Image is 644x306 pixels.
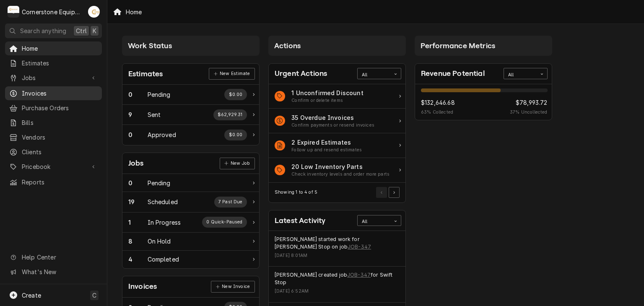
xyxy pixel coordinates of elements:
div: Work Status Count [128,197,148,206]
a: Go to What's New [5,265,102,279]
div: Work Status Count [128,179,148,187]
div: Card Data Filter Control [357,215,401,226]
span: Actions [274,41,301,50]
div: Cornerstone Equipment Repair, LLC's Avatar [8,6,19,18]
div: Card Data [269,84,405,183]
span: Clients [22,148,98,156]
div: Action Item Suggestion [291,97,364,104]
div: Work Status Title [148,237,171,246]
div: All [508,72,532,78]
div: Card Header [415,64,552,84]
div: Card: Estimates [122,63,260,145]
a: Action Item [269,109,405,133]
div: Work Status Supplemental Data [202,217,247,228]
a: Action Item [269,84,405,109]
a: Reports [5,175,102,189]
span: Ctrl [76,26,87,35]
span: Purchase Orders [22,104,98,112]
span: Create [22,292,41,299]
div: Work Status Title [148,197,178,206]
span: Home [22,44,98,53]
button: Search anythingCtrlK [5,23,102,38]
span: Invoices [22,89,98,98]
a: Work Status [122,233,259,251]
div: Card Data Filter Control [357,68,401,79]
div: Action Item Title [291,113,374,122]
div: Card Link Button [209,68,254,80]
a: Work Status [122,174,259,192]
div: Revenue Potential Details [421,88,548,116]
div: Event Timestamp [275,288,400,295]
a: Work Status [122,192,259,212]
a: Work Status [122,213,259,233]
div: Event [269,267,405,302]
a: Go to Pricebook [5,160,102,174]
div: Action Item Title [291,88,364,97]
div: Card Header [269,210,405,231]
div: Work Status Count [128,237,148,246]
div: Work Status Count [128,130,148,139]
a: Purchase Orders [5,101,102,115]
div: Card: Urgent Actions [268,63,406,203]
div: Event Details [275,236,400,262]
div: Work Status Title [148,90,171,99]
span: Estimates [22,59,98,67]
div: Card Title [275,215,325,226]
div: All [362,72,386,78]
a: Estimates [5,56,102,70]
span: Bills [22,118,98,127]
div: Revenue Potential Collected [421,98,455,116]
a: New Job [220,158,255,169]
a: Bills [5,116,102,130]
div: Event Timestamp [275,252,400,259]
div: Work Status Supplemental Data [224,89,247,100]
div: Work Status Title [148,110,161,119]
div: AB [88,6,100,18]
div: Card Footer: Pagination [269,183,405,202]
div: Event Details [275,271,400,298]
div: Action Item Suggestion [291,122,374,129]
span: Jobs [22,73,85,82]
div: Action Item Title [291,162,390,171]
div: Work Status Supplemental Data [214,197,247,207]
span: $132,646.68 [421,98,455,107]
button: Go to Next Page [389,187,400,198]
div: Work Status Title [148,179,171,187]
div: Work Status [122,251,259,268]
div: Work Status Title [148,130,176,139]
span: Reports [22,178,98,187]
span: C [92,291,96,300]
div: Card Header [269,64,405,84]
a: Go to Jobs [5,71,102,85]
div: Card Title [421,68,485,79]
a: Vendors [5,130,102,144]
div: Card Column Header [415,36,552,56]
div: Revenue Potential Collected [510,98,547,116]
div: Card Header [122,276,259,297]
div: Card Data Filter Control [504,68,548,79]
div: Work Status Count [128,110,148,119]
div: Card Header [122,64,259,85]
div: Card Column Header [122,36,260,56]
div: Card Title [128,68,163,80]
a: Work Status [122,85,259,105]
a: Work Status [122,125,259,145]
a: Action Item [269,158,405,183]
div: Card Title [275,68,327,79]
div: Work Status Supplemental Data [213,109,247,120]
div: Work Status [122,105,259,125]
div: Current Page Details [275,189,317,196]
a: Invoices [5,86,102,100]
div: Card Data [122,85,259,145]
div: Work Status Count [128,90,148,99]
div: Card Column Header [268,36,406,56]
a: JOB-347 [348,243,371,251]
div: Event String [275,271,400,287]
